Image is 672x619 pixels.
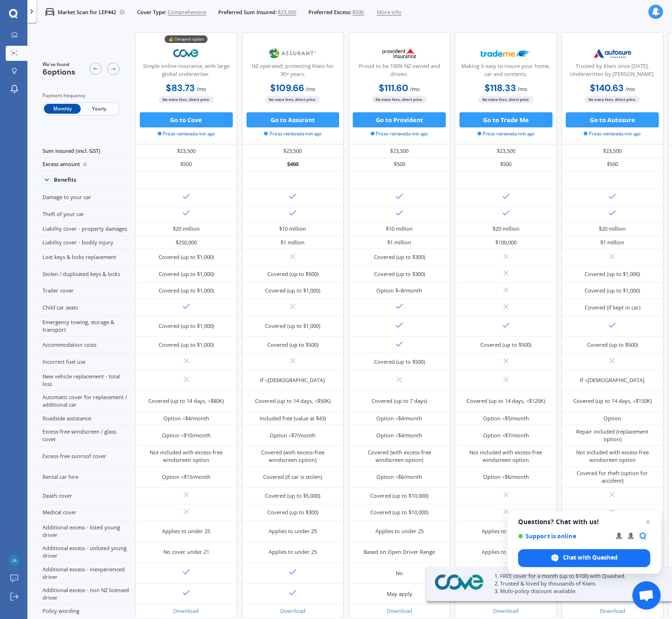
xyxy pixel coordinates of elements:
[493,225,519,233] div: $20 million
[632,581,661,610] a: Open chat
[567,449,658,464] div: Not included with excess-free windscreen option
[461,62,550,81] div: Making it easy to insure your home, car and contents.
[372,96,427,103] span: No extra fees, direct price.
[176,239,197,246] div: $250,000
[494,580,653,587] p: 2. Trusted & loved by thousands of Kiwis.
[387,590,412,598] div: May apply
[159,270,214,278] div: Covered (up to $1,000)
[485,82,516,94] b: $118.33
[162,44,212,63] img: Cove.webp
[459,112,553,127] button: Go to Trade Me
[267,270,318,278] div: Covered (up to $500)
[349,158,451,171] div: $500
[162,432,211,439] div: Option <$10/month
[482,548,530,556] div: Applies to under 25
[494,572,653,580] p: 1. FREE cover for a month (up to $100) with Quashed.
[33,563,135,584] div: Additional excess - inexperienced driver
[478,96,534,103] span: No extra fees, direct price.
[33,189,135,206] div: Damage to your car
[355,62,443,81] div: Proud to be 100% NZ owned and driven.
[493,607,519,614] a: Download
[158,131,215,137] span: Prices retrieved a min ago
[567,428,658,443] div: Repair included (replacement option)
[33,504,135,521] div: Medical cover
[148,397,224,405] div: Covered (up to 14 days, <$80K)
[584,131,641,137] span: Prices retrieved a min ago
[168,8,206,16] span: Comprehensive
[33,446,135,467] div: Excess-free sunroof cover
[374,253,425,261] div: Covered (up to $300)
[278,8,296,16] span: $23,500
[410,85,420,92] span: / mo
[265,96,320,103] span: No extra fees, direct price.
[376,432,422,439] div: Option <$4/month
[580,376,645,384] div: If <[DEMOGRAPHIC_DATA]
[44,104,81,114] span: Monthly
[280,607,306,614] a: Download
[267,509,318,516] div: Covered (up to $300)
[268,44,318,63] img: Assurant.png
[374,44,425,63] img: Provident.png
[376,473,422,481] div: Option <$6/month
[269,548,317,556] div: Applies to under 25
[585,287,640,294] div: Covered (up to $1,000)
[396,569,403,577] div: No
[173,607,199,614] a: Download
[561,144,663,158] div: $23,500
[376,287,422,294] div: Option $<8/month
[260,376,325,384] div: If <[DEMOGRAPHIC_DATA]
[43,67,76,77] span: 6 options
[353,112,446,127] button: Go to Provident
[563,553,618,562] span: Chat with Quashed
[370,509,428,516] div: Covered (up to $10,000)
[370,492,428,500] div: Covered (up to $10,000)
[33,249,135,266] div: Lost keys & locks replacement
[482,527,530,535] div: Applies to under 25
[387,239,411,246] div: $1 million
[263,473,322,481] div: Covered (if car is stolen)
[43,92,119,100] div: Payment frequency
[141,449,232,464] div: Not included with excess-free windscreen option
[58,8,116,16] p: Market Scan for LEP442
[265,322,320,330] div: Covered (up to $1,000)
[566,112,659,127] button: Go to Autosure
[455,144,557,158] div: $23,500
[460,449,551,464] div: Not included with excess-free windscreen option
[269,527,317,535] div: Applies to under 25
[374,358,425,366] div: Covered (up to $500)
[455,158,557,171] div: $500
[33,299,135,316] div: Child car seats
[270,432,315,439] div: Option <$7/month
[495,239,517,246] div: $100,000
[81,104,118,114] span: Yearly
[33,412,135,425] div: Roadside assistance
[374,270,425,278] div: Covered (up to $300)
[242,144,344,158] div: $23,500
[372,397,427,405] div: Covered (up to 7 days)
[604,415,621,422] div: Option
[567,469,658,485] div: Covered for theft (option for accident)
[371,131,428,137] span: Prices retrieved a min ago
[163,548,209,556] div: No cover under 21
[483,473,529,481] div: Option <$6/month
[561,158,663,171] div: $500
[585,304,640,311] div: Covered (if kept in car)
[33,467,135,488] div: Rental car hire
[481,44,531,63] img: Trademe.webp
[568,62,657,81] div: Trusted by Kiwis since [DATE]. Underwritten by [PERSON_NAME].
[480,341,531,349] div: Covered (up to $500)
[281,239,305,246] div: $1 million
[45,8,54,17] img: car.f15378c7a67c060ca3f3.svg
[33,266,135,283] div: Stolen / duplicated keys & locks
[162,527,210,535] div: Applies to under 25
[218,8,277,16] span: Preferred Sum Insured:
[375,527,424,535] div: Applies to under 25
[163,415,209,422] div: Option <$4/month
[159,287,214,294] div: Covered (up to $1,000)
[33,584,135,604] div: Additional excess - non NZ licensed driver
[364,548,435,556] div: Based on Open Driver Range
[33,542,135,563] div: Additional excess - unlisted young driver
[590,82,624,94] b: $140.63
[599,225,626,233] div: $20 million
[264,131,321,137] span: Prices retrieved a min ago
